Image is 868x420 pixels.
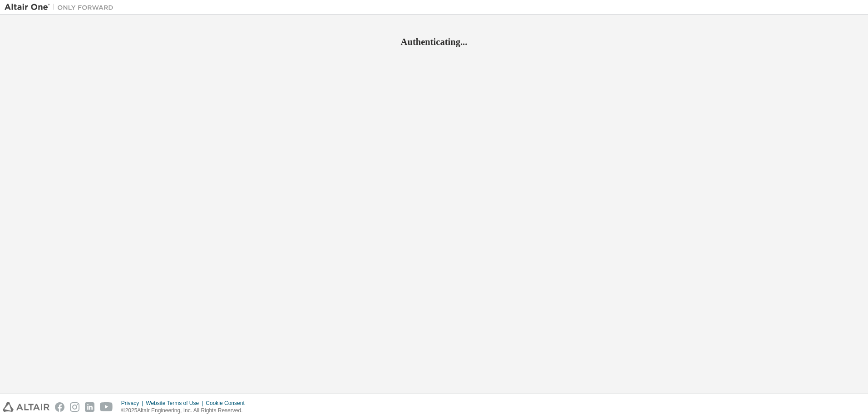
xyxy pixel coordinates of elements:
div: Cookie Consent [206,400,250,407]
p: © 2025 Altair Engineering, Inc. All Rights Reserved. [121,407,250,415]
h2: Authenticating... [5,36,863,48]
img: facebook.svg [55,402,64,412]
div: Privacy [121,400,146,407]
img: linkedin.svg [85,402,94,412]
div: Website Terms of Use [146,400,206,407]
img: youtube.svg [100,402,113,412]
img: Altair One [5,3,118,12]
img: altair_logo.svg [3,402,49,412]
img: instagram.svg [70,402,79,412]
